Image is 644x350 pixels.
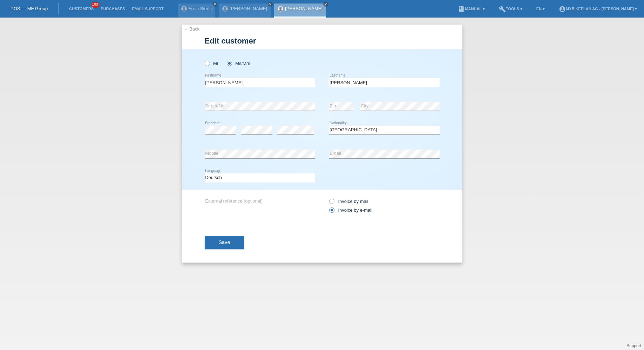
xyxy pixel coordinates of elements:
a: ← Back [184,26,200,32]
label: Mr [205,61,219,66]
span: Save [219,239,230,245]
i: build [499,6,506,13]
i: close [324,2,327,6]
button: Save [205,236,244,249]
a: close [268,2,273,7]
i: book [458,6,465,13]
a: Purchases [97,7,128,11]
label: Invoice by e-mail [329,207,373,213]
a: Freja Sierts [189,6,212,11]
a: Customers [66,7,97,11]
a: EN ▾ [533,7,548,11]
a: account_circleMybikeplan AG - [PERSON_NAME] ▾ [555,7,640,11]
label: Invoice by mail [329,199,368,204]
a: close [323,2,328,7]
label: Ms/Mrs [227,61,250,66]
i: close [269,2,272,6]
h1: Edit customer [205,37,440,45]
input: Invoice by mail [329,199,334,207]
a: POS — MF Group [11,6,48,11]
span: 100 [91,2,100,8]
a: close [212,2,217,7]
a: [PERSON_NAME] [230,6,267,11]
a: Email Support [128,7,167,11]
a: buildTools ▾ [495,7,526,11]
i: account_circle [559,6,566,13]
input: Ms/Mrs [227,61,231,65]
input: Mr [205,61,209,65]
a: bookManual ▾ [454,7,488,11]
a: Support [626,343,641,348]
i: close [213,2,217,6]
input: Invoice by e-mail [329,207,334,216]
a: [PERSON_NAME] [285,6,323,11]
